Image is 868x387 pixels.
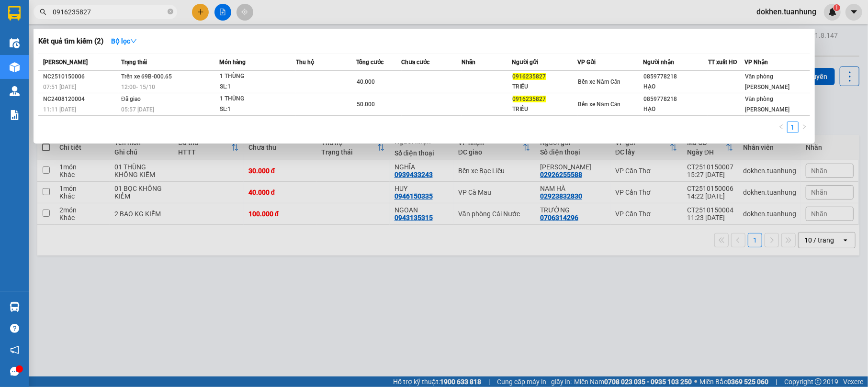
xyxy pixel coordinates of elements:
[513,73,546,80] span: 0916235827
[121,84,155,90] span: 12:00 - 15/10
[643,94,708,104] div: 0859778218
[776,122,787,133] button: left
[10,86,20,96] img: warehouse-icon
[799,122,810,133] li: Next Page
[121,106,154,113] span: 05:57 [DATE]
[745,73,789,90] span: Văn phòng [PERSON_NAME]
[38,36,103,46] h3: Kết quả tìm kiếm ( 2 )
[799,122,810,133] button: right
[4,33,182,45] li: 02839.63.63.63
[708,59,737,66] span: TT xuất HĐ
[43,59,88,66] span: [PERSON_NAME]
[643,59,674,66] span: Người nhận
[8,6,21,21] img: logo-vxr
[53,7,166,17] input: Tìm tên, số ĐT hoặc mã đơn
[778,124,784,130] span: left
[513,96,546,102] span: 0916235827
[103,33,145,49] button: Bộ lọcdown
[219,59,246,66] span: Món hàng
[55,35,63,43] span: phone
[55,23,63,31] span: environment
[43,94,118,104] div: NC2408120004
[121,96,141,102] span: Đã giao
[643,72,708,82] div: 0859778218
[121,73,172,80] span: Trên xe 69B-000.65
[43,72,118,82] div: NC2510150006
[10,367,19,376] span: message
[10,345,19,354] span: notification
[4,60,106,76] b: GỬI : VP Cần Thơ
[40,9,46,15] span: search
[402,59,430,66] span: Chưa cước
[168,8,173,17] span: close-circle
[643,104,708,114] div: HẠO
[513,104,577,114] div: TRIỀU
[10,110,20,120] img: solution-icon
[10,38,20,48] img: warehouse-icon
[10,324,19,333] span: question-circle
[788,122,798,133] a: 1
[296,59,314,66] span: Thu hộ
[776,122,787,133] li: Previous Page
[577,59,596,66] span: VP Gửi
[55,6,135,18] b: [PERSON_NAME]
[643,82,708,92] div: HẠO
[744,59,768,66] span: VP Nhận
[121,59,147,66] span: Trạng thái
[357,101,375,108] span: 50.000
[220,82,292,92] div: SL: 1
[787,122,799,133] li: 1
[512,59,539,66] span: Người gửi
[578,101,620,108] span: Bến xe Năm Căn
[745,96,789,113] span: Văn phòng [PERSON_NAME]
[220,104,292,115] div: SL: 1
[356,59,383,66] span: Tổng cước
[513,82,577,92] div: TRIỀU
[4,21,182,33] li: 85 [PERSON_NAME]
[130,38,137,44] span: down
[462,59,476,66] span: Nhãn
[111,37,137,45] strong: Bộ lọc
[578,78,620,85] span: Bến xe Năm Căn
[801,124,807,130] span: right
[220,71,292,82] div: 1 THÙNG
[220,94,292,104] div: 1 THÙNG
[10,302,20,312] img: warehouse-icon
[43,106,76,113] span: 11:11 [DATE]
[10,62,20,72] img: warehouse-icon
[43,84,76,90] span: 07:51 [DATE]
[168,9,173,14] span: close-circle
[357,78,375,85] span: 40.000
